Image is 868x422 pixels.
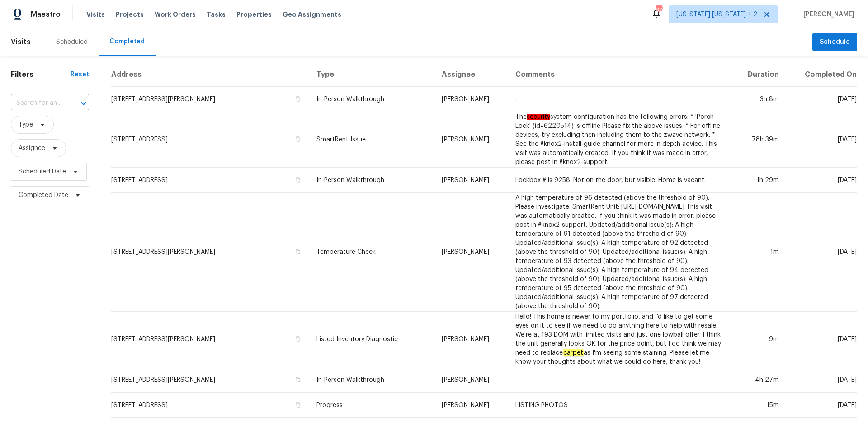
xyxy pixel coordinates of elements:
span: Visits [86,10,105,19]
span: Assignee [19,144,45,153]
em: carpet [563,349,584,356]
button: Copy Address [294,95,302,103]
td: [STREET_ADDRESS][PERSON_NAME] [111,367,309,393]
td: [DATE] [786,168,857,193]
td: The system configuration has the following errors: * 'Porch - Lock' (id=6220514) is offline Pleas... [508,112,732,168]
td: [DATE] [786,393,857,418]
span: Scheduled Date [19,167,66,176]
th: Comments [508,63,732,87]
td: [STREET_ADDRESS] [111,168,309,193]
button: Copy Address [294,401,302,409]
td: - [508,367,732,393]
td: [STREET_ADDRESS][PERSON_NAME] [111,87,309,112]
td: 9m [732,312,786,367]
div: 82 [656,5,662,14]
button: Copy Address [294,375,302,384]
button: Copy Address [294,176,302,184]
td: In-Person Walkthrough [309,367,434,393]
td: [STREET_ADDRESS][PERSON_NAME] [111,312,309,367]
em: security [527,114,550,120]
span: Schedule [820,37,850,48]
span: Properties [236,10,272,19]
td: Hello! This home is newer to my portfolio, and I'd like to get some eyes on it to see if we need ... [508,312,732,367]
div: Scheduled [56,38,88,47]
td: SmartRent Issue [309,112,434,168]
th: Address [111,63,309,87]
td: [DATE] [786,112,857,168]
div: Completed [109,37,145,46]
th: Assignee [434,63,508,87]
td: In-Person Walkthrough [309,168,434,193]
button: Schedule [812,33,857,52]
td: [STREET_ADDRESS][PERSON_NAME] [111,193,309,312]
td: 15m [732,393,786,418]
td: [DATE] [786,367,857,393]
td: [DATE] [786,87,857,112]
td: Lockbox # is 9258. Not on the door, but visible. Home is vacant. [508,168,732,193]
span: [PERSON_NAME] [800,10,854,19]
span: Type [19,120,33,129]
td: [PERSON_NAME] [434,87,508,112]
span: Tasks [207,11,226,18]
button: Copy Address [294,135,302,143]
td: [STREET_ADDRESS] [111,393,309,418]
td: 1h 29m [732,168,786,193]
span: Maestro [31,10,61,19]
td: Progress [309,393,434,418]
td: [DATE] [786,312,857,367]
h1: Filters [11,70,71,79]
button: Copy Address [294,248,302,256]
td: LISTING PHOTOS [508,393,732,418]
td: [PERSON_NAME] [434,112,508,168]
button: Open [77,97,90,110]
button: Copy Address [294,335,302,343]
td: In-Person Walkthrough [309,87,434,112]
th: Duration [732,63,786,87]
td: [STREET_ADDRESS] [111,112,309,168]
span: [US_STATE] [US_STATE] + 2 [676,10,757,19]
input: Search for an address... [11,96,64,110]
td: 78h 39m [732,112,786,168]
span: Geo Assignments [283,10,341,19]
td: [PERSON_NAME] [434,393,508,418]
td: A high temperature of 96 detected (above the threshold of 90). Please investigate. SmartRent Unit... [508,193,732,312]
span: Projects [116,10,144,19]
td: 3h 8m [732,87,786,112]
th: Completed On [786,63,857,87]
div: Reset [71,70,89,79]
td: [PERSON_NAME] [434,312,508,367]
span: Visits [11,32,31,52]
td: [DATE] [786,193,857,312]
td: [PERSON_NAME] [434,168,508,193]
td: 4h 27m [732,367,786,393]
td: - [508,87,732,112]
td: [PERSON_NAME] [434,193,508,312]
span: Completed Date [19,191,68,200]
th: Type [309,63,434,87]
td: Listed Inventory Diagnostic [309,312,434,367]
td: 1m [732,193,786,312]
td: [PERSON_NAME] [434,367,508,393]
span: Work Orders [155,10,196,19]
td: Temperature Check [309,193,434,312]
